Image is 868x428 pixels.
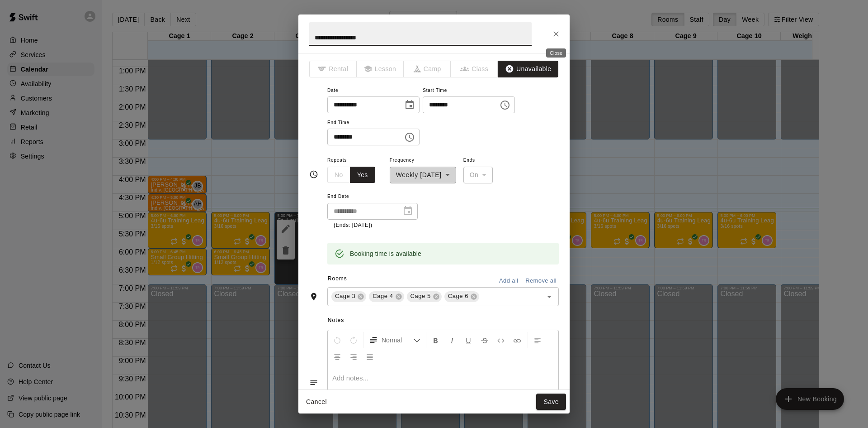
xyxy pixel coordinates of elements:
[451,61,499,77] span: The type of an existing booking cannot be changed
[543,290,556,303] button: Open
[309,61,357,77] span: The type of an existing booking cannot be changed
[327,117,420,129] span: End Time
[328,275,347,282] span: Rooms
[548,26,564,42] button: Close
[494,274,523,288] button: Add all
[327,191,418,203] span: End Date
[346,332,361,348] button: Redo
[382,336,413,345] span: Normal
[346,348,361,365] button: Right Align
[404,61,451,77] span: The type of an existing booking cannot be changed
[369,291,404,302] div: Cage 4
[369,292,396,301] span: Cage 4
[330,332,345,348] button: Undo
[331,292,359,301] span: Cage 3
[546,48,566,58] div: Close
[496,96,514,114] button: Choose time, selected time is 5:00 PM
[330,348,345,365] button: Center Align
[428,332,443,348] button: Format Bold
[477,332,492,348] button: Format Strikethrough
[401,128,419,146] button: Choose time, selected time is 7:00 PM
[509,332,525,348] button: Insert Link
[498,61,558,77] button: Unavailable
[407,291,442,302] div: Cage 5
[423,85,515,97] span: Start Time
[328,313,559,328] span: Notes
[444,291,479,302] div: Cage 6
[334,221,411,230] p: (Ends: [DATE])
[463,167,493,183] div: On
[302,394,331,410] button: Cancel
[390,154,456,167] span: Frequency
[309,170,318,179] svg: Timing
[461,332,476,348] button: Format Underline
[331,291,366,302] div: Cage 3
[493,332,509,348] button: Insert Code
[407,292,434,301] span: Cage 5
[463,154,493,167] span: Ends
[327,85,420,97] span: Date
[357,61,404,77] span: The type of an existing booking cannot be changed
[350,167,375,183] button: Yes
[444,332,460,348] button: Format Italics
[523,274,559,288] button: Remove all
[350,245,421,262] div: Booking time is available
[536,394,566,410] button: Save
[327,167,375,183] div: outlined button group
[309,378,318,387] svg: Notes
[530,332,545,348] button: Left Align
[401,96,419,114] button: Choose date, selected date is Sep 19, 2025
[444,292,472,301] span: Cage 6
[365,332,424,348] button: Formatting Options
[327,154,382,167] span: Repeats
[362,348,377,365] button: Justify Align
[309,292,318,301] svg: Rooms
